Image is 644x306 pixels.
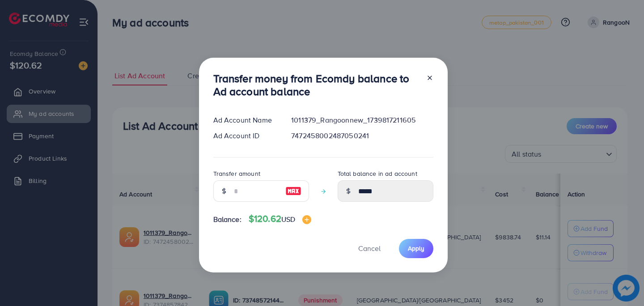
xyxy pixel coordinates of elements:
div: Ad Account ID [206,131,284,141]
h4: $120.62 [249,213,312,225]
span: Cancel [358,243,381,253]
span: Balance: [213,214,241,225]
button: Apply [399,239,433,258]
span: USD [281,214,295,224]
div: Ad Account Name [206,115,284,125]
label: Transfer amount [213,169,260,178]
div: 7472458002487050241 [284,131,440,141]
button: Cancel [347,239,392,258]
h3: Transfer money from Ecomdy balance to Ad account balance [213,72,419,98]
img: image [302,215,311,224]
img: image [285,186,301,196]
div: 1011379_Rangoonnew_1739817211605 [284,115,440,125]
label: Total balance in ad account [338,169,417,178]
span: Apply [408,244,424,253]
